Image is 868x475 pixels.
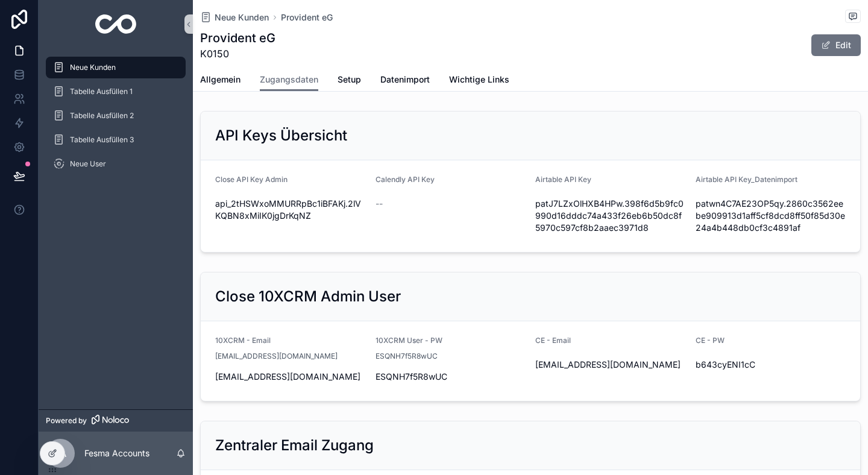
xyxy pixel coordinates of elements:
a: Setup [338,69,361,93]
button: Edit [811,34,861,56]
a: Provident eG [281,11,333,24]
a: Neue Kunden [200,11,269,24]
span: Powered by [46,416,87,426]
span: patJ7LZxOlHXB4HPw.398f6d5b9fc0990d16dddc74a433f26eb6b50dc8f5970c597cf8b2aaec3971d8 [535,198,686,234]
span: 10XCRM User - PW [376,336,442,345]
p: Fesma Accounts [84,447,149,459]
h2: Close 10XCRM Admin User [215,287,401,306]
img: App logo [95,14,137,34]
span: ESQNH7f5R8wUC [376,371,526,383]
span: [EMAIL_ADDRESS][DOMAIN_NAME] [215,351,338,361]
a: Zugangsdaten [260,69,318,92]
span: -- [376,198,383,210]
a: Neue Kunden [46,57,186,78]
span: Zugangsdaten [260,74,318,86]
span: Calendly API Key [376,175,435,184]
h2: API Keys Übersicht [215,126,347,145]
span: Airtable API Key [535,175,591,184]
span: Datenimport [380,74,430,86]
a: Tabelle Ausfüllen 2 [46,105,186,127]
span: Setup [338,74,361,86]
a: Allgemein [200,69,241,93]
div: scrollable content [39,48,193,190]
span: ESQNH7f5R8wUC [376,351,438,361]
a: Neue User [46,153,186,175]
a: Wichtige Links [449,69,509,93]
a: Powered by [39,409,193,432]
span: [EMAIL_ADDRESS][DOMAIN_NAME] [535,359,686,371]
h1: Provident eG [200,30,275,46]
span: b643cyENI1cC [696,359,846,371]
a: Datenimport [380,69,430,93]
span: api_2tHSWxoMMURRpBc1iBFAKj.2lVKQBN8xMiIK0jgDrKqNZ [215,198,366,222]
span: CE - PW [696,336,725,345]
a: Tabelle Ausfüllen 1 [46,81,186,102]
span: Tabelle Ausfüllen 3 [70,135,134,145]
span: K0150 [200,46,275,61]
span: Close API Key Admin [215,175,288,184]
span: Wichtige Links [449,74,509,86]
span: Neue User [70,159,106,169]
span: Allgemein [200,74,241,86]
span: CE - Email [535,336,571,345]
span: 10XCRM - Email [215,336,271,345]
span: Airtable API Key_Datenimport [696,175,797,184]
span: [EMAIL_ADDRESS][DOMAIN_NAME] [215,371,366,383]
span: Tabelle Ausfüllen 1 [70,87,133,96]
h2: Zentraler Email Zugang [215,436,374,455]
span: Neue Kunden [70,63,116,72]
span: Tabelle Ausfüllen 2 [70,111,134,121]
span: Neue Kunden [215,11,269,24]
a: Tabelle Ausfüllen 3 [46,129,186,151]
span: patwn4C7AE23OP5qy.2860c3562eebe909913d1aff5cf8dcd8ff50f85d30e24a4b448db0cf3c4891af [696,198,846,234]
